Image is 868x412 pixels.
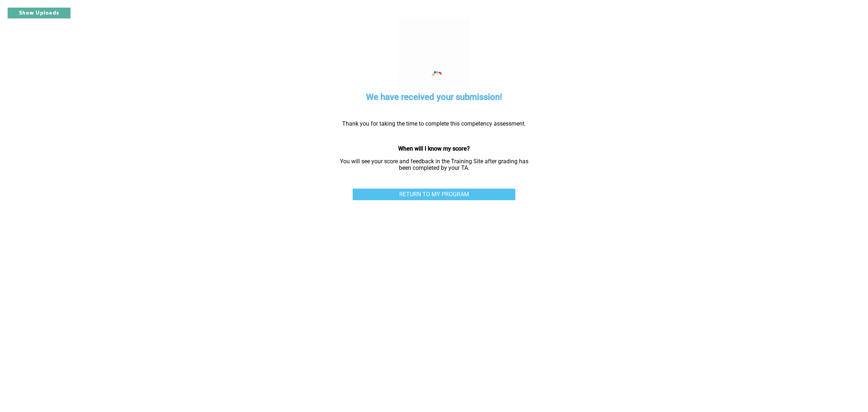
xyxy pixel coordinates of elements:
strong: When will I know my score? [398,145,470,152]
a: RETURN TO MY PROGRAM [353,189,515,200]
button: Show Uploads [7,7,71,19]
h5: We have received your submission! [366,91,502,103]
img: celebration.7678411f.gif [398,17,470,90]
p: You will see your score and feedback in the Training Site after grading has been completed by you... [335,158,533,172]
p: Thank you for taking the time to complete this competency assessment. [335,121,533,127]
